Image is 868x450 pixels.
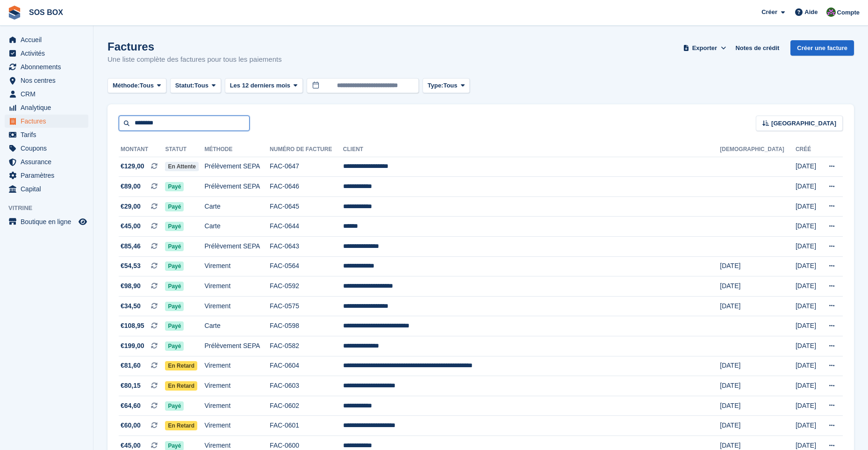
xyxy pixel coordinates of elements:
[720,256,796,276] td: [DATE]
[21,101,77,114] span: Analytique
[21,169,77,182] span: Paramètres
[165,421,197,430] span: En retard
[270,256,343,276] td: FAC-0564
[121,341,144,351] span: €199,00
[121,361,141,370] span: €81,60
[121,421,141,430] span: €60,00
[796,296,820,316] td: [DATE]
[165,361,197,370] span: En retard
[5,128,88,141] a: menu
[205,142,270,157] th: Méthode
[796,196,820,217] td: [DATE]
[5,47,88,60] a: menu
[165,401,184,411] span: Payé
[270,237,343,257] td: FAC-0643
[121,381,141,391] span: €80,15
[121,401,141,411] span: €64,60
[205,336,270,356] td: Prélèvement SEPA
[796,356,820,376] td: [DATE]
[205,256,270,276] td: Virement
[21,115,77,128] span: Factures
[796,276,820,297] td: [DATE]
[796,416,820,436] td: [DATE]
[5,87,88,101] a: menu
[165,142,204,157] th: Statut
[205,316,270,336] td: Carte
[771,119,836,128] span: [GEOGRAPHIC_DATA]
[121,161,144,171] span: €129,00
[270,276,343,297] td: FAC-0592
[21,33,77,46] span: Accueil
[796,316,820,336] td: [DATE]
[270,177,343,197] td: FAC-0646
[5,182,88,196] a: menu
[121,301,141,311] span: €34,50
[21,182,77,196] span: Capital
[165,341,184,351] span: Payé
[796,336,820,356] td: [DATE]
[205,416,270,436] td: Virement
[121,241,141,251] span: €85,46
[5,155,88,168] a: menu
[121,321,144,331] span: €108,95
[270,416,343,436] td: FAC-0601
[270,196,343,217] td: FAC-0645
[796,217,820,237] td: [DATE]
[796,157,820,177] td: [DATE]
[5,142,88,155] a: menu
[194,81,208,90] span: Tous
[270,142,343,157] th: Numéro de facture
[720,142,796,157] th: [DEMOGRAPHIC_DATA]
[270,217,343,237] td: FAC-0644
[837,8,860,17] span: Compte
[230,81,290,90] span: Les 12 derniers mois
[5,33,88,46] a: menu
[423,78,470,94] button: Type: Tous
[270,157,343,177] td: FAC-0647
[443,81,457,90] span: Tous
[205,396,270,416] td: Virement
[692,44,717,53] span: Exporter
[108,54,282,65] p: Une liste complète des factures pour tous les paiements
[5,169,88,182] a: menu
[121,261,141,271] span: €54,53
[170,78,221,94] button: Statut: Tous
[121,221,141,231] span: €45,00
[5,115,88,128] a: menu
[720,376,796,396] td: [DATE]
[796,256,820,276] td: [DATE]
[165,242,184,251] span: Payé
[720,416,796,436] td: [DATE]
[270,296,343,316] td: FAC-0575
[205,296,270,316] td: Virement
[205,217,270,237] td: Carte
[108,40,282,53] h1: Factures
[21,215,77,228] span: Boutique en ligne
[804,7,818,17] span: Aide
[720,276,796,297] td: [DATE]
[270,356,343,376] td: FAC-0604
[732,40,783,56] a: Notes de crédit
[5,101,88,114] a: menu
[720,296,796,316] td: [DATE]
[165,302,184,311] span: Payé
[165,282,184,291] span: Payé
[270,396,343,416] td: FAC-0602
[205,177,270,197] td: Prélèvement SEPA
[165,222,184,231] span: Payé
[21,47,77,60] span: Activités
[343,142,720,157] th: Client
[205,276,270,297] td: Virement
[796,396,820,416] td: [DATE]
[205,196,270,217] td: Carte
[681,40,728,56] button: Exporter
[270,376,343,396] td: FAC-0603
[796,177,820,197] td: [DATE]
[7,6,22,20] img: stora-icon-8386f47178a22dfd0bd8f6a31ec36ba5ce8667c1dd55bd0f319d3a0aa187defe.svg
[428,81,444,90] span: Type:
[21,128,77,141] span: Tarifs
[5,60,88,73] a: menu
[165,202,184,211] span: Payé
[205,237,270,257] td: Prélèvement SEPA
[21,60,77,73] span: Abonnements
